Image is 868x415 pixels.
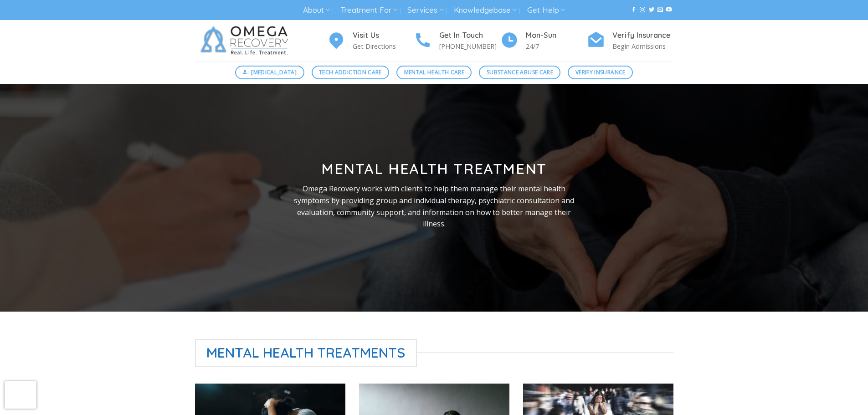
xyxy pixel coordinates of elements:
[657,7,663,13] a: Send us an email
[454,2,517,19] a: Knowledgebase
[649,7,654,13] a: Follow on Twitter
[575,68,626,77] span: Verify Insurance
[303,2,330,19] a: About
[340,2,397,19] a: Treatment For
[526,41,587,51] p: 24/7
[640,7,645,13] a: Follow on Instagram
[439,41,500,51] p: [PHONE_NUMBER]
[631,7,637,13] a: Follow on Facebook
[235,66,304,79] a: [MEDICAL_DATA]
[527,2,565,19] a: Get Help
[195,20,298,61] img: Omega Recovery
[251,68,297,77] span: [MEDICAL_DATA]
[407,2,443,19] a: Services
[327,30,414,52] a: Visit Us Get Directions
[396,66,472,79] a: Mental Health Care
[353,30,414,41] h4: Visit Us
[439,30,500,41] h4: Get In Touch
[404,68,464,77] span: Mental Health Care
[612,30,673,41] h4: Verify Insurance
[414,30,500,52] a: Get In Touch [PHONE_NUMBER]
[287,183,582,230] p: Omega Recovery works with clients to help them manage their mental health symptoms by providing g...
[321,159,547,178] strong: Mental Health Treatment
[666,7,672,13] a: Follow on YouTube
[479,66,560,79] a: Substance Abuse Care
[487,68,553,77] span: Substance Abuse Care
[319,68,382,77] span: Tech Addiction Care
[526,30,587,41] h4: Mon-Sun
[312,66,390,79] a: Tech Addiction Care
[612,41,673,51] p: Begin Admissions
[353,41,414,51] p: Get Directions
[195,339,417,367] span: Mental Health Treatments
[587,30,673,52] a: Verify Insurance Begin Admissions
[568,66,633,79] a: Verify Insurance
